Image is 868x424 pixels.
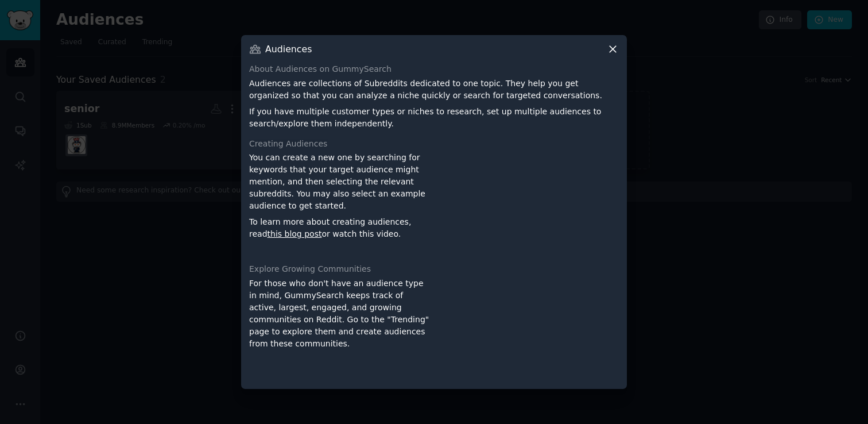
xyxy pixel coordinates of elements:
div: About Audiences on GummySearch [249,63,619,75]
p: If you have multiple customer types or niches to research, set up multiple audiences to search/ex... [249,106,619,130]
p: Audiences are collections of Subreddits dedicated to one topic. They help you get organized so th... [249,78,619,102]
iframe: YouTube video player [438,152,619,255]
div: Explore Growing Communities [249,263,619,275]
div: Creating Audiences [249,138,619,150]
iframe: YouTube video player [438,277,619,381]
p: You can create a new one by searching for keywords that your target audience might mention, and t... [249,152,430,212]
div: For those who don't have an audience type in mind, GummySearch keeps track of active, largest, en... [249,277,430,381]
p: To learn more about creating audiences, read or watch this video. [249,216,430,240]
a: this blog post [268,229,322,238]
h3: Audiences [265,43,312,55]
